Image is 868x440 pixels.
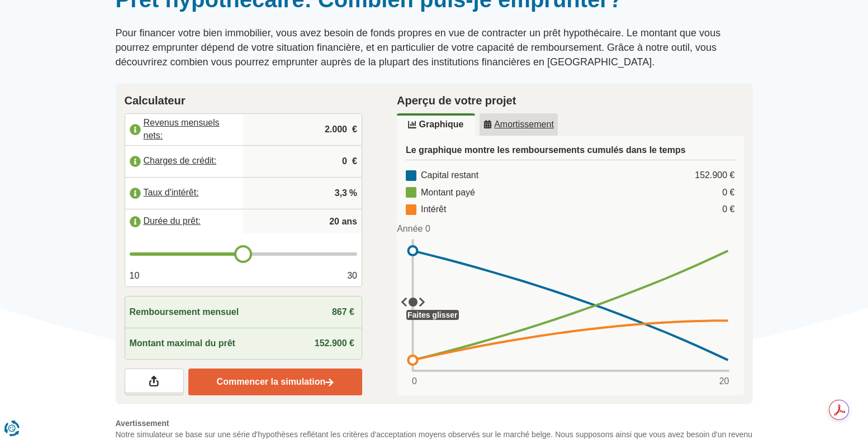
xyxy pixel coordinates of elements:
input: | [248,178,357,208]
label: Revenus mensuels nets: [125,117,244,142]
span: Avertissement [116,418,753,429]
span: Remboursement mensuel [130,306,239,319]
div: Montant payé [406,186,475,199]
u: Graphique [408,120,463,129]
input: | [248,114,357,145]
span: % [349,187,357,200]
h3: Le graphique montre les remboursements cumulés dans le temps [406,145,735,160]
img: Commencer la simulation [325,378,334,388]
label: Taux d'intérêt: [125,181,244,205]
a: Commencer la simulation [188,369,362,395]
div: Intérêt [406,203,446,216]
label: Durée du prêt: [125,209,244,234]
a: Partagez vos résultats [125,369,184,395]
span: € [352,155,357,168]
span: 10 [130,270,140,283]
span: 0 [412,375,417,388]
span: Montant maximal du prêt [130,337,235,350]
span: € [352,123,357,136]
div: Faites glisser [406,310,459,320]
div: 0 € [722,186,734,199]
div: Capital restant [406,169,478,182]
span: 152.900 € [315,338,354,348]
label: Charges de crédit: [125,149,244,174]
h2: Aperçu de votre projet [397,92,744,109]
span: 867 € [332,307,354,317]
div: 152.900 € [695,169,734,182]
h2: Calculateur [125,92,363,109]
div: 0 € [722,203,734,216]
span: 20 [719,375,729,388]
p: Pour financer votre bien immobilier, vous avez besoin de fonds propres en vue de contracter un pr... [116,26,753,69]
u: Amortissement [483,120,554,129]
input: | [248,146,357,176]
span: ans [341,216,357,228]
span: 30 [347,270,357,283]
